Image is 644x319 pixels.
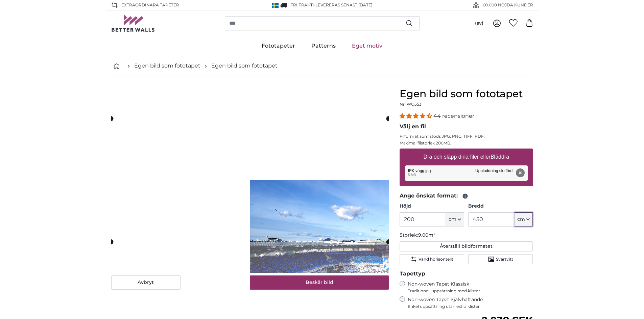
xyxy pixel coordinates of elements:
button: Vänd horisontellt [400,254,464,264]
button: Avbryt [111,275,181,290]
legend: Tapettyp [400,270,533,278]
span: FRI frakt! [290,2,314,7]
span: - [314,2,373,7]
span: 60.000 NÖJDA KUNDER [483,2,533,8]
a: Patterns [303,37,344,55]
span: Enkel uppsättning utan extra klister [408,304,533,309]
h1: Egen bild som fototapet [400,88,533,100]
p: Maximal filstorlek 200MB. [400,140,533,146]
label: Höjd [400,203,464,210]
u: Bläddra [491,154,509,160]
span: Vänd horisontellt [419,257,453,262]
img: Betterwalls [111,15,155,32]
span: cm [449,216,456,223]
a: Egen bild som fototapet [134,62,200,70]
span: EXTRAORDINÄRA Tapeter [121,2,179,8]
a: Egen bild som fototapet [211,62,278,70]
label: Dra och släpp dina filer eller [421,150,511,164]
label: Non-woven Tapet Klassisk [408,281,533,294]
p: Filformat som stöds JPG, PNG, TIFF, PDF. [400,134,533,139]
button: Återställ bildformatet [400,241,533,251]
span: Nr. WQ553 [400,102,422,107]
a: Eget motiv [344,37,390,55]
span: Levereras senast [DATE] [315,2,373,7]
label: Bredd [468,203,533,210]
nav: breadcrumbs [111,55,533,77]
button: cm [515,212,533,227]
button: (sv) [470,17,489,29]
span: cm [517,216,525,223]
label: Non-woven Tapet Självhäftande [408,296,533,309]
span: Traditionell uppsättning med klister [408,288,533,294]
button: Beskär bild [250,275,389,290]
span: Svartvitt [496,257,513,262]
legend: Välj en fil [400,123,533,131]
img: Sverige [272,3,279,8]
p: Storlek: [400,232,533,239]
span: 44 recensioner [433,113,474,119]
a: Fototapeter [254,37,303,55]
button: Svartvitt [468,254,533,264]
span: 9.00m² [418,232,435,238]
span: 4.34 stars [400,113,433,119]
button: cm [446,212,464,227]
legend: Ange önskat format: [400,192,533,200]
